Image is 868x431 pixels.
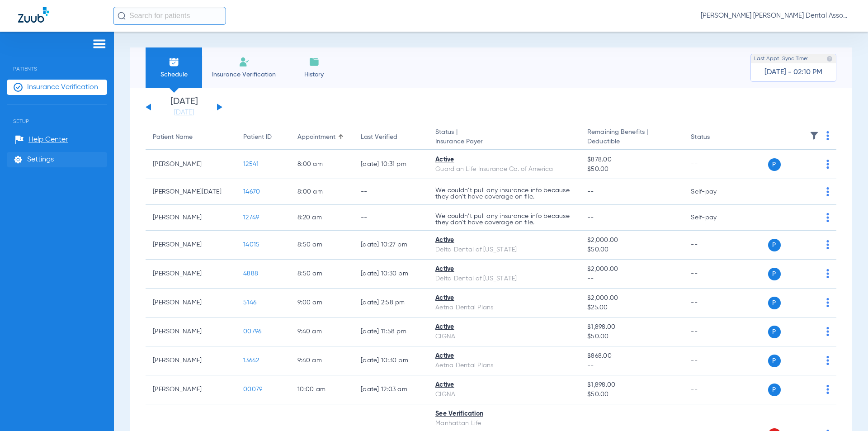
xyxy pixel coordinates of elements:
[684,231,745,260] td: --
[354,231,428,260] td: [DATE] 10:27 PM
[435,390,573,399] div: CIGNA
[292,70,335,79] span: History
[684,375,745,404] td: --
[826,131,829,140] img: group-dot-blue.svg
[290,231,354,260] td: 8:50 AM
[28,135,68,144] span: Help Center
[290,289,354,317] td: 9:00 AM
[27,83,98,92] span: Insurance Verification
[435,332,573,341] div: CIGNA
[826,298,829,307] img: group-dot-blue.svg
[290,317,354,346] td: 9:40 AM
[587,322,676,332] span: $1,898.00
[435,137,573,147] span: Insurance Payer
[354,205,428,231] td: --
[243,161,259,167] span: 12541
[243,133,283,142] div: Patient ID
[684,317,745,346] td: --
[354,150,428,179] td: [DATE] 10:31 PM
[290,260,354,289] td: 8:50 AM
[435,380,573,390] div: Active
[684,205,745,231] td: Self-pay
[290,179,354,205] td: 8:00 AM
[587,380,676,390] span: $1,898.00
[826,240,829,249] img: group-dot-blue.svg
[587,303,676,313] span: $25.00
[354,317,428,346] td: [DATE] 11:58 PM
[684,125,745,150] th: Status
[826,385,829,394] img: group-dot-blue.svg
[243,133,272,142] div: Patient ID
[826,213,829,222] img: group-dot-blue.svg
[290,205,354,231] td: 8:20 AM
[810,131,819,140] img: filter.svg
[587,245,676,255] span: $50.00
[428,125,580,150] th: Status |
[146,346,236,375] td: [PERSON_NAME]
[587,137,676,147] span: Deductible
[146,375,236,404] td: [PERSON_NAME]
[297,133,335,142] div: Appointment
[580,125,684,150] th: Remaining Benefits |
[768,384,781,396] span: P
[684,260,745,289] td: --
[146,205,236,231] td: [PERSON_NAME]
[587,214,594,221] span: --
[361,133,397,142] div: Last Verified
[152,70,195,79] span: Schedule
[768,355,781,367] span: P
[826,327,829,336] img: group-dot-blue.svg
[243,270,258,277] span: 4888
[18,7,49,23] img: Zuub Logo
[146,179,236,205] td: [PERSON_NAME][DATE]
[290,150,354,179] td: 8:00 AM
[768,239,781,251] span: P
[290,375,354,404] td: 10:00 AM
[754,54,808,63] span: Last Appt. Sync Time:
[701,11,850,20] span: [PERSON_NAME] [PERSON_NAME] Dental Associates
[435,213,573,226] p: We couldn’t pull any insurance info because they don’t have coverage on file.
[435,265,573,274] div: Active
[768,158,781,171] span: P
[435,274,573,284] div: Delta Dental of [US_STATE]
[587,265,676,274] span: $2,000.00
[435,245,573,255] div: Delta Dental of [US_STATE]
[826,269,829,278] img: group-dot-blue.svg
[7,104,107,124] span: Setup
[153,133,229,142] div: Patient Name
[146,317,236,346] td: [PERSON_NAME]
[768,297,781,309] span: P
[113,7,226,25] input: Search for patients
[146,289,236,317] td: [PERSON_NAME]
[587,361,676,370] span: --
[146,260,236,289] td: [PERSON_NAME]
[587,189,594,195] span: --
[146,231,236,260] td: [PERSON_NAME]
[826,56,833,62] img: last sync help info
[15,135,68,144] a: Help Center
[435,409,573,419] div: See Verification
[239,57,250,67] img: Manual Insurance Verification
[435,322,573,332] div: Active
[435,303,573,313] div: Aetna Dental Plans
[587,165,676,174] span: $50.00
[435,155,573,165] div: Active
[435,419,573,428] div: Manhattan Life
[587,351,676,361] span: $868.00
[826,187,829,196] img: group-dot-blue.svg
[764,68,822,77] span: [DATE] - 02:10 PM
[684,289,745,317] td: --
[92,38,107,49] img: hamburger-icon
[587,155,676,165] span: $878.00
[243,189,260,195] span: 14670
[354,375,428,404] td: [DATE] 12:03 AM
[435,361,573,370] div: Aetna Dental Plans
[354,289,428,317] td: [DATE] 2:58 PM
[587,390,676,399] span: $50.00
[243,242,259,248] span: 14015
[118,12,126,20] img: Search Icon
[684,150,745,179] td: --
[684,346,745,375] td: --
[157,108,211,117] a: [DATE]
[435,236,573,245] div: Active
